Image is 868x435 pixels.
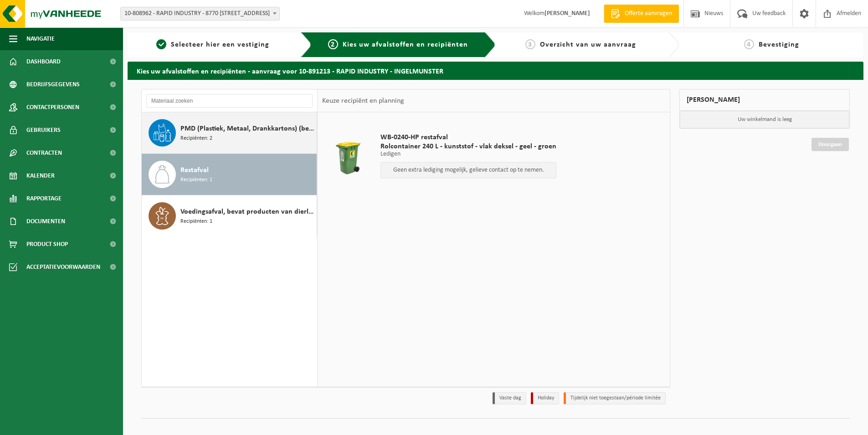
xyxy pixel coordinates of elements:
[564,392,666,404] li: Tijdelijk niet toegestaan/période limitée
[328,39,338,49] span: 2
[180,134,212,143] span: Recipiënten: 2
[26,142,62,164] span: Contracten
[180,165,209,176] span: Restafval
[26,187,62,210] span: Rapportage
[146,94,313,108] input: Materiaal zoeken
[120,7,280,21] span: 10-808962 - RAPID INDUSTRY - 8770 INGELMUNSTER, WEGGEVOERDENSTRAAT 27
[26,96,79,119] span: Contactpersonen
[142,112,317,154] button: PMD (Plastiek, Metaal, Drankkartons) (bedrijven) Recipiënten: 2
[26,27,55,50] span: Navigatie
[180,123,314,134] span: PMD (Plastiek, Metaal, Drankkartons) (bedrijven)
[26,256,100,278] span: Acceptatievoorwaarden
[680,111,849,128] p: Uw winkelmand is leeg
[121,7,279,20] span: 10-808962 - RAPID INDUSTRY - 8770 INGELMUNSTER, WEGGEVOERDENSTRAAT 27
[26,210,65,233] span: Documenten
[531,392,559,404] li: Holiday
[544,10,590,17] strong: [PERSON_NAME]
[26,233,68,256] span: Product Shop
[385,167,551,173] p: Geen extra lediging mogelijk, gelieve contact op te nemen.
[679,89,850,111] div: [PERSON_NAME]
[171,41,269,48] span: Selecteer hier een vestiging
[343,41,468,48] span: Kies uw afvalstoffen en recipiënten
[26,50,61,73] span: Dashboard
[622,9,674,18] span: Offerte aanvragen
[180,176,212,184] span: Recipiënten: 1
[132,39,293,50] a: 1Selecteer hier een vestiging
[744,39,754,49] span: 4
[380,133,556,142] span: WB-0240-HP restafval
[26,164,55,187] span: Kalender
[380,142,556,151] span: Rolcontainer 240 L - kunststof - vlak deksel - geel - groen
[142,154,317,195] button: Restafval Recipiënten: 1
[604,5,679,23] a: Offerte aanvragen
[156,39,166,49] span: 1
[180,217,212,226] span: Recipiënten: 1
[318,89,409,112] div: Keuze recipiënt en planning
[812,138,849,151] a: Doorgaan
[128,62,863,79] h2: Kies uw afvalstoffen en recipiënten - aanvraag voor 10-891213 - RAPID INDUSTRY - INGELMUNSTER
[540,41,636,48] span: Overzicht van uw aanvraag
[380,151,556,157] p: Ledigen
[26,73,80,96] span: Bedrijfsgegevens
[180,206,314,217] span: Voedingsafval, bevat producten van dierlijke oorsprong, onverpakt, categorie 3
[26,119,61,142] span: Gebruikers
[525,39,535,49] span: 3
[142,195,317,236] button: Voedingsafval, bevat producten van dierlijke oorsprong, onverpakt, categorie 3 Recipiënten: 1
[493,392,526,404] li: Vaste dag
[759,41,799,48] span: Bevestiging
